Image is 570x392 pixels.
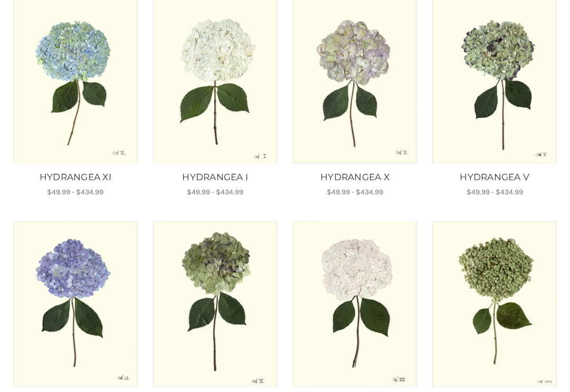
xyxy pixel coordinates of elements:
[153,221,278,387] a: HYDRANGEA VII, Price range from $49.99 to $434.99
[292,221,418,387] img: Unframed
[13,221,138,387] a: HYDRANGEA IX, Price range from $49.99 to $434.99
[291,171,420,184] a: HYDRANGEA X, Price range from $49.99 to $434.99
[151,171,280,184] a: HYDRANGEA I, Price range from $49.99 to $434.99
[467,188,523,197] span: $49.99 - $434.99
[430,171,559,184] a: HYDRANGEA V, Price range from $49.99 to $434.99
[153,221,278,387] img: Unframed
[327,188,383,197] span: $49.99 - $434.99
[187,188,243,197] span: $49.99 - $434.99
[432,221,557,387] a: HYDRANGEA XIV, Price range from $49.99 to $434.99
[11,171,140,184] a: HYDRANGEA XI, Price range from $49.99 to $434.99
[47,188,103,197] span: $49.99 - $434.99
[292,221,418,387] a: HYDRANGEA XIII, Price range from $49.99 to $434.99
[432,221,557,387] img: Unframed
[13,221,138,387] img: Unframed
